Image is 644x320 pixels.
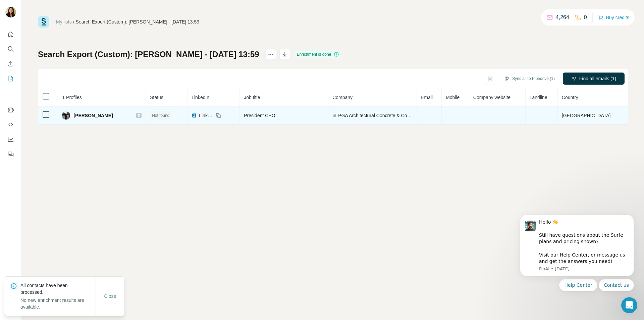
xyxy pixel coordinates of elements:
[199,112,214,119] span: LinkedIn
[562,113,611,118] span: [GEOGRAPHIC_DATA]
[104,293,116,300] span: Close
[20,282,96,295] p: All contacts have been processed.
[192,95,209,100] span: LinkedIn
[265,49,276,60] button: actions
[332,95,353,100] span: Company
[5,58,16,70] button: Enrich CSV
[5,148,16,160] button: Feedback
[579,75,616,82] span: Find all emails (1)
[244,95,260,100] span: Job title
[563,73,625,85] button: Find all emails (1)
[244,113,275,118] span: President CEO
[295,50,341,58] div: Enrichment is done
[584,13,587,21] p: 0
[530,95,547,100] span: Landline
[100,290,121,302] button: Close
[499,74,559,84] button: Sync all to Pipedrive (1)
[473,95,511,100] span: Company website
[5,73,16,85] button: My lists
[5,43,16,55] button: Search
[38,49,259,60] h1: Search Export (Custom): [PERSON_NAME] - [DATE] 13:59
[5,119,16,131] button: Use Surfe API
[598,13,629,22] button: Buy credits
[152,112,169,119] span: Not found
[20,297,96,310] p: No new enrichment results are available.
[56,19,72,25] a: My lists
[76,18,200,25] div: Search Export (Custom): [PERSON_NAME] - [DATE] 13:59
[73,112,113,119] span: [PERSON_NAME]
[446,95,460,100] span: Mobile
[5,104,16,116] button: Use Surfe on LinkedIn
[62,95,82,100] span: 1 Profiles
[5,133,16,145] button: Dashboard
[338,112,413,119] span: PGA Architectural Concrete & Construction Services
[421,95,433,100] span: Email
[562,95,578,100] span: Country
[556,13,569,21] p: 4,264
[621,297,637,313] iframe: Intercom live chat
[5,28,16,40] button: Quick start
[510,192,644,302] iframe: Intercom notifications message
[192,113,197,118] img: LinkedIn logo
[38,16,49,28] img: Surfe Logo
[5,7,16,17] img: Avatar
[150,95,163,100] span: Status
[62,111,70,120] img: Avatar
[73,18,74,25] li: /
